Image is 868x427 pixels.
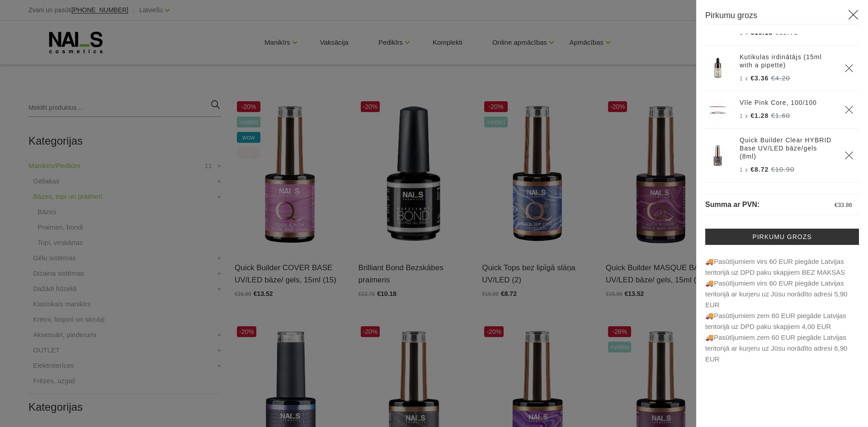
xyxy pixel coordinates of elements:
span: €1.28 [750,112,769,119]
a: Pirkumu grozs [705,229,859,245]
span: €3.36 [750,75,769,82]
span: Summa ar PVN: [705,201,759,208]
a: Quick Builder Clear HYBRID Base UV/LED bāze/gels (8ml) [740,136,834,160]
s: €10.90 [771,165,794,173]
a: Vīle Pink Core, 100/100 [740,99,817,107]
h3: Pirkumu grozs [705,9,859,24]
p: 🚚Pasūtījumiem virs 60 EUR piegāde Latvijas teritorijā uz DPD paku skapjiem BEZ MAKSAS 🚚Pasūt... [705,256,859,365]
a: Delete [844,105,854,114]
span: 33.86 [838,202,852,208]
a: Kutikulas irdinātājs (15ml with a pipette) [740,53,834,69]
a: Delete [844,151,854,160]
span: 1 x [740,167,748,173]
span: 1 x [740,75,748,82]
span: € [835,202,838,208]
s: €1.60 [771,112,790,119]
span: €8.72 [750,166,769,173]
a: Delete [844,64,854,73]
span: 1 x [740,113,748,119]
s: €4.20 [771,74,790,82]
